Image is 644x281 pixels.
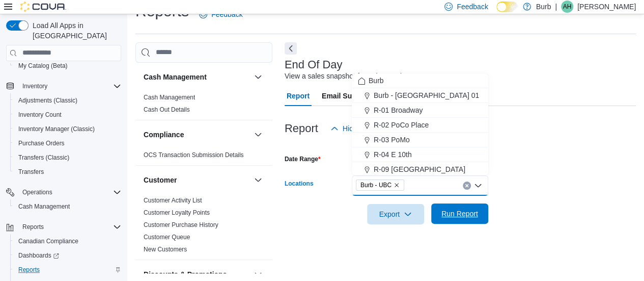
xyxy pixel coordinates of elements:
[195,4,246,24] a: Feedback
[211,9,242,19] span: Feedback
[474,182,482,190] button: Close list of options
[144,72,207,82] h3: Cash Management
[374,105,423,115] span: R-01 Broadway
[285,155,321,163] label: Date Range
[144,234,190,241] a: Customer Queue
[144,93,195,101] span: Cash Management
[374,90,479,100] span: Burb - [GEOGRAPHIC_DATA] 01
[536,1,551,13] p: Burb
[144,106,190,113] a: Cash Out Details
[144,221,218,229] span: Customer Purchase History
[285,180,314,188] label: Locations
[356,180,404,191] span: Burb - UBC
[18,221,48,233] button: Reports
[374,164,465,174] span: R-09 [GEOGRAPHIC_DATA]
[14,94,121,107] span: Adjustments (Classic)
[144,221,218,228] a: Customer Purchase History
[14,60,72,72] a: My Catalog (Beta)
[144,130,250,140] button: Compliance
[10,248,125,263] a: Dashboards
[18,251,59,260] span: Dashboards
[352,73,488,88] button: Burb
[10,122,125,136] button: Inventory Manager (Classic)
[352,73,488,221] div: Choose from the following options
[14,264,121,276] span: Reports
[14,200,121,213] span: Cash Management
[352,118,488,133] button: R-02 PoCo Place
[10,199,125,214] button: Cash Management
[144,245,187,253] span: New Customers
[144,175,177,185] h3: Customer
[144,106,190,114] span: Cash Out Details
[252,268,264,280] button: Discounts & Promotions
[135,194,272,260] div: Customer
[343,123,396,134] span: Hide Parameters
[14,60,121,72] span: My Catalog (Beta)
[441,209,478,219] span: Run Report
[394,182,400,188] button: Remove Burb - UBC from selection in this group
[14,109,121,121] span: Inventory Count
[14,123,121,135] span: Inventory Manager (Classic)
[10,93,125,108] button: Adjustments (Classic)
[135,91,272,120] div: Cash Management
[14,151,73,164] a: Transfers (Classic)
[144,269,250,279] button: Discounts & Promotions
[563,1,572,13] span: AH
[18,186,121,198] span: Operations
[144,130,184,140] h3: Compliance
[144,209,210,217] span: Customer Loyalty Points
[18,168,44,176] span: Transfers
[144,233,190,241] span: Customer Queue
[14,151,121,164] span: Transfers (Classic)
[252,129,264,141] button: Compliance
[463,182,471,190] button: Clear input
[18,221,121,233] span: Reports
[18,202,70,211] span: Cash Management
[144,151,244,159] a: OCS Transaction Submission Details
[561,1,573,13] div: Axel Holin
[352,162,488,177] button: R-09 [GEOGRAPHIC_DATA]
[10,150,125,165] button: Transfers (Classic)
[18,139,65,147] span: Purchase Orders
[14,94,81,107] a: Adjustments (Classic)
[20,2,66,12] img: Cova
[431,203,488,224] button: Run Report
[14,249,121,262] span: Dashboards
[10,234,125,248] button: Canadian Compliance
[326,118,400,139] button: Hide Parameters
[14,166,48,178] a: Transfers
[285,59,343,71] h3: End Of Day
[374,120,429,130] span: R-02 PoCo Place
[18,125,95,133] span: Inventory Manager (Classic)
[322,86,386,106] span: Email Subscription
[18,80,51,92] button: Inventory
[14,249,63,262] a: Dashboards
[373,204,418,224] span: Export
[10,108,125,122] button: Inventory Count
[18,154,69,162] span: Transfers (Classic)
[14,123,99,135] a: Inventory Manager (Classic)
[29,20,121,41] span: Load All Apps in [GEOGRAPHIC_DATA]
[18,62,68,70] span: My Catalog (Beta)
[22,82,47,90] span: Inventory
[144,246,187,253] a: New Customers
[14,137,121,149] span: Purchase Orders
[14,137,69,149] a: Purchase Orders
[10,165,125,179] button: Transfers
[14,235,82,247] a: Canadian Compliance
[577,1,636,13] p: [PERSON_NAME]
[374,149,412,160] span: R-04 E 10th
[352,147,488,162] button: R-04 E 10th
[144,269,227,279] h3: Discounts & Promotions
[10,263,125,277] button: Reports
[144,175,250,185] button: Customer
[287,86,310,106] span: Report
[10,59,125,73] button: My Catalog (Beta)
[18,80,121,92] span: Inventory
[144,196,202,205] span: Customer Activity List
[18,111,62,119] span: Inventory Count
[10,136,125,150] button: Purchase Orders
[144,197,202,204] a: Customer Activity List
[496,2,518,12] input: Dark Mode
